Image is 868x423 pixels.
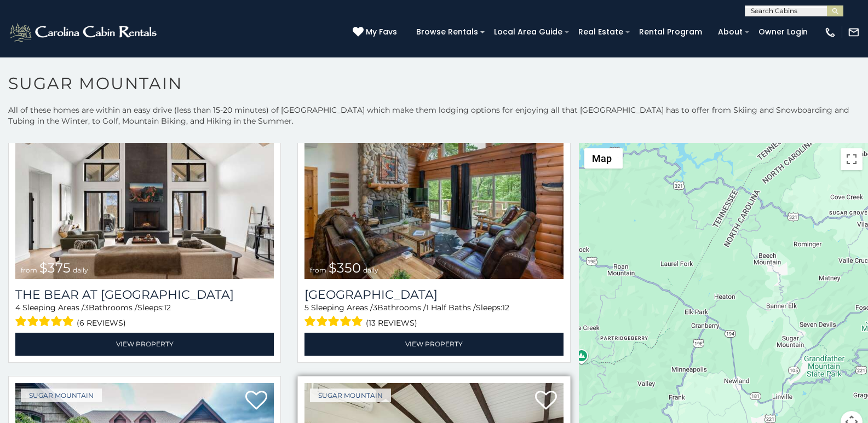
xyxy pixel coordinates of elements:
a: Browse Rentals [411,24,484,40]
a: The Bear At [GEOGRAPHIC_DATA] [15,287,274,302]
h3: Grouse Moor Lodge [304,287,563,302]
a: Real Estate [573,24,629,40]
img: The Bear At Sugar Mountain [15,106,274,279]
a: Add to favorites [245,390,267,413]
div: Sleeping Areas / Bathrooms / Sleeps: [15,302,274,330]
span: (6 reviews) [77,316,126,330]
img: phone-regular-white.png [824,26,836,38]
span: 5 [304,303,309,312]
a: [GEOGRAPHIC_DATA] [304,287,563,302]
a: The Bear At Sugar Mountain from $375 daily [15,106,274,279]
span: My Favs [366,26,397,38]
a: View Property [304,333,563,355]
span: daily [73,266,88,274]
span: 3 [84,303,89,312]
img: White-1-2.png [8,21,160,43]
a: Rental Program [634,24,708,40]
a: About [712,24,748,40]
span: from [310,266,326,274]
a: Grouse Moor Lodge from $350 daily [304,106,563,279]
span: 4 [15,303,20,312]
img: mail-regular-white.png [848,26,860,38]
span: (13 reviews) [366,316,417,330]
h3: The Bear At Sugar Mountain [15,287,274,302]
div: Sleeping Areas / Bathrooms / Sleeps: [304,302,563,330]
a: Sugar Mountain [21,389,102,402]
a: View Property [15,333,274,355]
button: Toggle fullscreen view [841,148,863,170]
span: daily [363,266,378,274]
span: 12 [164,303,171,312]
button: Change map style [584,148,623,169]
a: Add to favorites [535,390,557,413]
a: Local Area Guide [488,24,568,40]
a: Owner Login [753,24,813,40]
span: 1 Half Baths / [426,303,476,312]
a: My Favs [353,26,400,38]
span: $350 [329,260,361,276]
span: from [21,266,37,274]
img: Grouse Moor Lodge [304,106,563,279]
a: Sugar Mountain [310,389,391,402]
span: $375 [39,260,71,276]
span: 12 [502,303,509,312]
span: Map [592,153,612,164]
span: 3 [373,303,377,312]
